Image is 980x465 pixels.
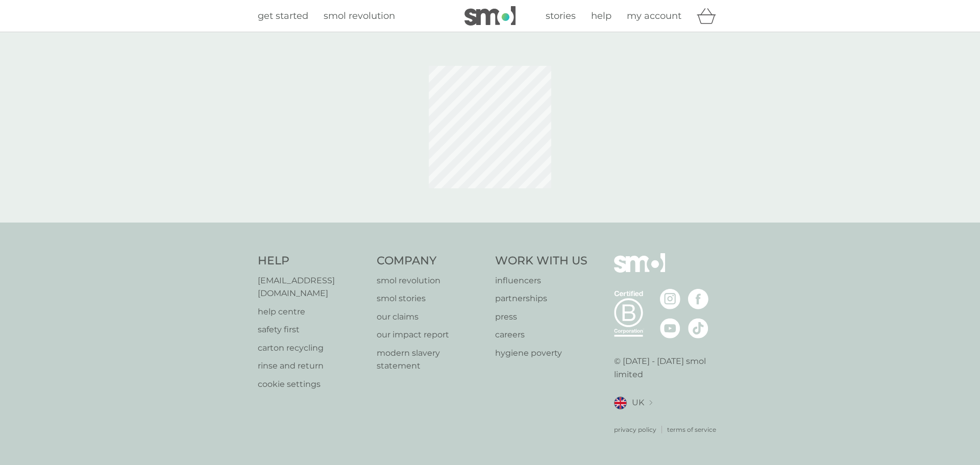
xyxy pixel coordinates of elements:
[495,253,587,269] h4: Work With Us
[546,9,576,23] a: stories
[258,253,366,269] h4: Help
[464,6,516,26] img: smol
[258,341,366,355] a: carton recycling
[258,9,308,23] a: get started
[697,6,722,26] div: basket
[660,289,680,309] img: visit the smol Instagram page
[258,274,366,300] a: [EMAIL_ADDRESS][DOMAIN_NAME]
[495,310,587,324] a: press
[324,9,395,23] a: smol revolution
[667,425,716,434] a: terms of service
[591,10,611,21] span: help
[258,359,366,373] a: rinse and return
[688,289,708,309] img: visit the smol Facebook page
[377,253,485,269] h4: Company
[258,305,366,319] a: help centre
[614,355,723,381] p: © [DATE] - [DATE] smol limited
[377,328,485,341] a: our impact report
[495,292,587,305] a: partnerships
[546,10,576,21] span: stories
[377,274,485,287] a: smol revolution
[258,323,366,336] a: safety first
[377,310,485,324] a: our claims
[258,378,366,391] a: cookie settings
[495,347,587,360] a: hygiene poverty
[614,425,656,434] a: privacy policy
[591,9,611,23] a: help
[614,397,627,409] img: UK flag
[258,10,308,21] span: get started
[660,318,680,338] img: visit the smol Youtube page
[688,318,708,338] img: visit the smol Tiktok page
[377,347,485,373] a: modern slavery statement
[495,328,587,341] a: careers
[627,9,681,23] a: my account
[495,274,587,287] a: influencers
[627,10,681,21] span: my account
[324,10,395,21] span: smol revolution
[377,292,485,305] a: smol stories
[632,396,644,409] span: UK
[649,400,652,406] img: select a new location
[614,253,665,288] img: smol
